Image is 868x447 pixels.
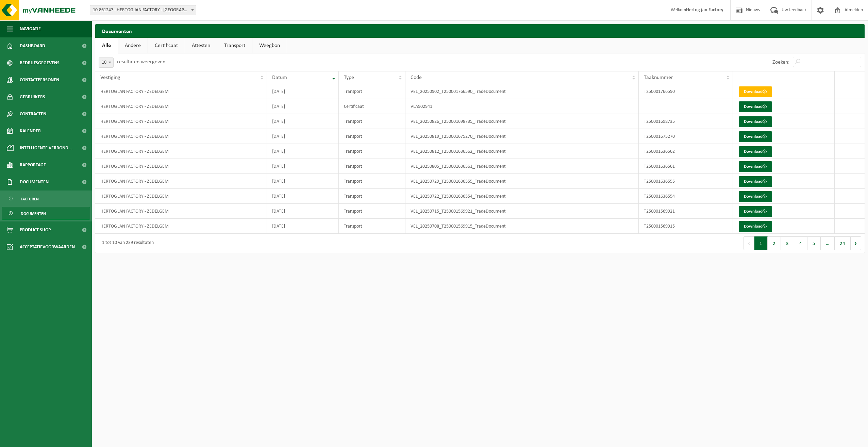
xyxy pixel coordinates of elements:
[2,192,90,205] a: Facturen
[95,204,267,219] td: HERTOG JAN FACTORY - ZEDELGEM
[411,75,422,80] span: Code
[95,189,267,204] td: HERTOG JAN FACTORY - ZEDELGEM
[405,84,639,99] td: VEL_20250902_T250001766590_TradeDocument
[20,122,41,139] span: Kalender
[339,204,405,219] td: Transport
[405,159,639,174] td: VEL_20250805_T250001636561_TradeDocument
[739,191,772,202] a: Download
[2,207,90,220] a: Documenten
[267,204,339,219] td: [DATE]
[339,189,405,204] td: Transport
[267,159,339,174] td: [DATE]
[99,57,114,68] span: 10
[20,139,72,156] span: Intelligente verbond...
[739,131,772,142] a: Download
[267,114,339,129] td: [DATE]
[405,174,639,189] td: VEL_20250729_T250001636555_TradeDocument
[267,84,339,99] td: [DATE]
[267,129,339,144] td: [DATE]
[148,38,185,53] a: Certificaat
[739,176,772,187] a: Download
[739,101,772,112] a: Download
[639,129,733,144] td: T250001675270
[267,99,339,114] td: [DATE]
[95,159,267,174] td: HERTOG JAN FACTORY - ZEDELGEM
[267,144,339,159] td: [DATE]
[639,189,733,204] td: T250001636554
[339,114,405,129] td: Transport
[781,236,794,250] button: 3
[639,204,733,219] td: T250001569921
[272,75,287,80] span: Datum
[99,58,113,67] span: 10
[405,144,639,159] td: VEL_20250812_T250001636562_TradeDocument
[772,60,789,65] label: Zoeken:
[95,144,267,159] td: HERTOG JAN FACTORY - ZEDELGEM
[639,219,733,234] td: T250001569915
[95,129,267,144] td: HERTOG JAN FACTORY - ZEDELGEM
[821,236,835,250] span: …
[807,236,821,250] button: 5
[95,24,865,37] h2: Documenten
[95,219,267,234] td: HERTOG JAN FACTORY - ZEDELGEM
[185,38,217,53] a: Attesten
[20,37,45,54] span: Dashboard
[90,5,196,15] span: 10-861247 - HERTOG JAN FACTORY - ZEDELGEM
[20,71,59,88] span: Contactpersonen
[21,207,46,220] span: Documenten
[267,189,339,204] td: [DATE]
[339,99,405,114] td: Certificaat
[754,236,768,250] button: 1
[252,38,287,53] a: Weegbon
[20,54,60,71] span: Bedrijfsgegevens
[739,86,772,97] a: Download
[95,84,267,99] td: HERTOG JAN FACTORY - ZEDELGEM
[20,105,46,122] span: Contracten
[20,238,75,255] span: Acceptatievoorwaarden
[639,114,733,129] td: T250001698735
[339,174,405,189] td: Transport
[100,75,120,80] span: Vestiging
[744,236,754,250] button: Previous
[339,84,405,99] td: Transport
[639,84,733,99] td: T250001766590
[739,146,772,157] a: Download
[639,144,733,159] td: T250001636562
[21,193,39,205] span: Facturen
[95,114,267,129] td: HERTOG JAN FACTORY - ZEDELGEM
[95,174,267,189] td: HERTOG JAN FACTORY - ZEDELGEM
[639,174,733,189] td: T250001636555
[644,75,673,80] span: Taaknummer
[639,159,733,174] td: T250001636561
[405,204,639,219] td: VEL_20250715_T250001569921_TradeDocument
[95,99,267,114] td: HERTOG JAN FACTORY - ZEDELGEM
[339,144,405,159] td: Transport
[344,75,354,80] span: Type
[686,7,723,13] strong: Hertog jan Factory
[95,38,118,53] a: Alle
[20,88,45,105] span: Gebruikers
[20,221,51,238] span: Product Shop
[117,59,165,65] label: resultaten weergeven
[405,219,639,234] td: VEL_20250708_T250001569915_TradeDocument
[118,38,148,53] a: Andere
[20,20,41,37] span: Navigatie
[339,129,405,144] td: Transport
[339,219,405,234] td: Transport
[835,236,851,250] button: 24
[794,236,807,250] button: 4
[267,219,339,234] td: [DATE]
[851,236,861,250] button: Next
[90,5,196,15] span: 10-861247 - HERTOG JAN FACTORY - ZEDELGEM
[339,159,405,174] td: Transport
[768,236,781,250] button: 2
[405,189,639,204] td: VEL_20250722_T250001636554_TradeDocument
[20,173,49,191] span: Documenten
[739,206,772,217] a: Download
[739,161,772,172] a: Download
[267,174,339,189] td: [DATE]
[739,116,772,127] a: Download
[217,38,252,53] a: Transport
[405,114,639,129] td: VEL_20250826_T250001698735_TradeDocument
[99,237,154,249] div: 1 tot 10 van 239 resultaten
